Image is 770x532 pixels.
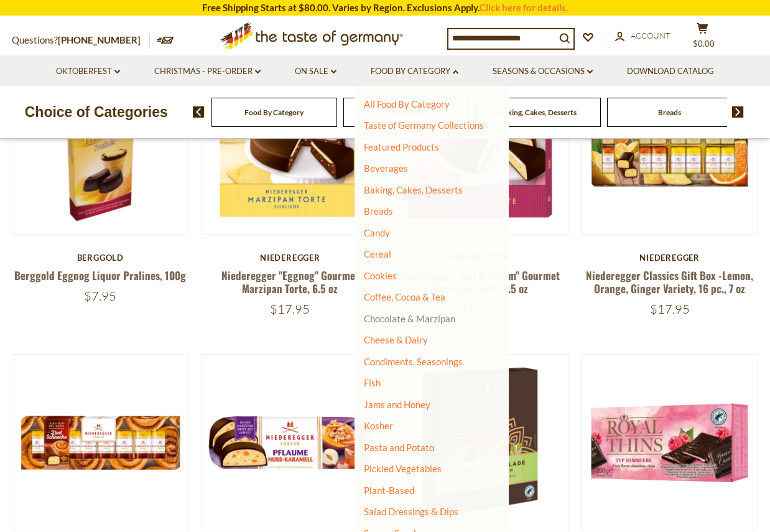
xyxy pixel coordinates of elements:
[364,141,439,152] a: Featured Products
[364,356,463,367] a: Condiments, Seasonings
[480,2,568,13] a: Click here for details.
[371,65,458,78] a: Food By Category
[221,268,359,296] a: Niederegger "Eggnog" Gourmet Marzipan Torte, 6.5 oz
[154,65,261,78] a: Christmas - PRE-ORDER
[364,420,393,431] a: Kosher
[56,65,120,78] a: Oktoberfest
[658,108,681,117] a: Breads
[364,485,414,496] a: Plant-Based
[364,291,445,302] a: Coffee, Cocoa & Tea
[202,58,378,234] img: Niederegger "Eggnog" Gourmet Marzipan Torte, 6.5 oz
[12,58,188,234] img: Berggold Eggnog Liquor Pralines, 100g
[364,506,458,517] a: Salad Dressings & Dips
[631,30,670,40] span: Account
[364,442,434,453] a: Pasta and Potato
[364,248,391,259] a: Cereal
[364,313,455,324] a: Chocolate & Marzipan
[364,399,430,410] a: Jams and Honey
[270,301,310,317] span: $17.95
[364,377,381,388] a: Fish
[582,355,758,531] img: Halloren Royal Dark Chocolate Thins with Raspberry, 7.0 oz
[58,34,141,45] a: [PHONE_NUMBER]
[364,270,397,281] a: Cookies
[364,463,442,474] a: Pickled Vegetables
[202,355,378,531] img: Niederegger Dark Chocolate Covered Marzipan Loaf - Plum Nut Caramel, 4.4 oz
[364,119,484,131] a: Taste of Germany Collections
[586,268,753,296] a: Niederegger Classics Gift Box -Lemon, Orange, Ginger Variety, 16 pc., 7 oz
[14,268,186,283] a: Berggold Eggnog Liquor Pralines, 100g
[364,98,450,110] a: All Food By Category
[364,205,393,217] a: Breads
[627,65,714,78] a: Download Catalog
[202,253,379,263] div: Niederegger
[693,39,715,49] span: $0.00
[650,301,690,317] span: $17.95
[364,334,428,345] a: Cheese & Dairy
[364,162,408,174] a: Beverages
[582,58,758,234] img: Niederegger Classics Gift Box -Lemon, Orange, Ginger Variety, 16 pc., 7 oz
[615,29,670,43] a: Account
[493,65,593,78] a: Seasons & Occasions
[193,106,205,118] img: previous arrow
[295,65,336,78] a: On Sale
[12,355,188,531] img: Niederegger "Classics" Cinnamon Roll Flavored Marzipan Pralines in Gift Box, 8pc, 100g
[84,288,116,304] span: $7.95
[581,253,758,263] div: Niederegger
[12,253,189,263] div: Berggold
[12,32,150,49] p: Questions?
[244,108,304,117] a: Food By Category
[364,227,390,238] a: Candy
[364,184,463,195] a: Baking, Cakes, Desserts
[732,106,744,118] img: next arrow
[499,108,577,117] a: Baking, Cakes, Desserts
[684,22,721,54] button: $0.00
